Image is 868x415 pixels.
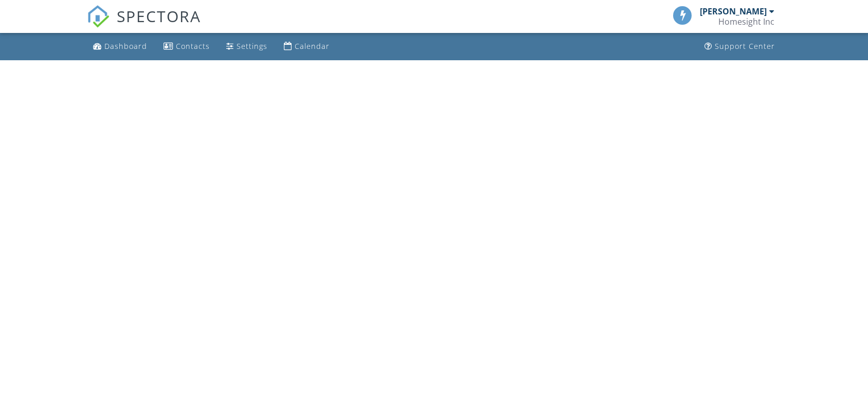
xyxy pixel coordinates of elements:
div: Settings [237,41,267,51]
a: SPECTORA [87,14,201,36]
a: Settings [222,37,272,56]
img: The Best Home Inspection Software - Spectora [87,5,110,28]
div: Dashboard [104,41,147,51]
div: Support Center [715,41,775,51]
div: Homesight Inc [718,16,774,27]
span: SPECTORA [117,5,201,27]
a: Contacts [159,37,214,56]
div: Contacts [176,41,210,51]
a: Support Center [700,37,779,56]
div: [PERSON_NAME] [700,6,767,16]
a: Dashboard [89,37,151,56]
div: Calendar [295,41,330,51]
a: Calendar [280,37,334,56]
